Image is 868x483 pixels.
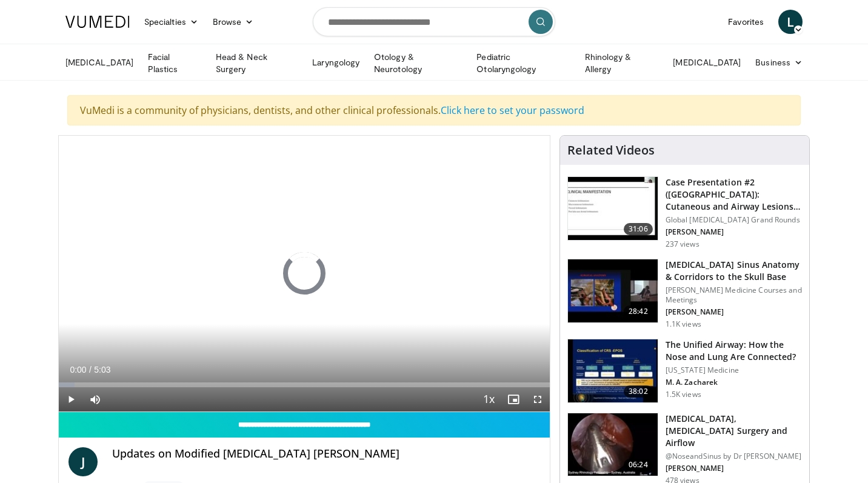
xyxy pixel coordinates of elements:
p: [PERSON_NAME] [666,227,802,237]
a: L [778,10,803,34]
video-js: Video Player [59,136,550,412]
a: Facial Plastics [141,51,209,75]
a: Specialties [137,10,205,34]
span: 0:00 [70,365,86,375]
h3: [MEDICAL_DATA] Sinus Anatomy & Corridors to the Skull Base [666,259,802,283]
a: Click here to set your password [441,104,584,117]
p: Global [MEDICAL_DATA] Grand Rounds [666,215,802,225]
input: Search topics, interventions [313,7,555,36]
span: 38:02 [624,385,653,398]
img: 283069f7-db48-4020-b5ba-d883939bec3b.150x105_q85_crop-smart_upscale.jpg [568,177,658,240]
img: fce5840f-3651-4d2e-85b0-3edded5ac8fb.150x105_q85_crop-smart_upscale.jpg [568,339,658,402]
a: Favorites [721,10,771,34]
a: Laryngology [305,50,367,75]
span: 5:03 [94,365,110,375]
button: Playback Rate [477,387,501,411]
a: Rhinology & Allergy [578,51,666,75]
button: Fullscreen [526,387,550,411]
img: 5c1a841c-37ed-4666-a27e-9093f124e297.150x105_q85_crop-smart_upscale.jpg [568,413,658,476]
a: [MEDICAL_DATA] [666,50,748,75]
span: 28:42 [624,305,653,318]
span: 31:06 [624,223,653,235]
h3: The Unified Airway: How the Nose and Lung Are Connected? [666,339,802,363]
span: 06:24 [624,459,653,471]
a: Browse [205,10,261,34]
h3: Case Presentation #2 ([GEOGRAPHIC_DATA]): Cutaneous and Airway Lesions i… [666,176,802,213]
a: Head & Neck Surgery [209,51,305,75]
a: [MEDICAL_DATA] [58,50,141,75]
button: Enable picture-in-picture mode [501,387,526,411]
p: @NoseandSinus by Dr [PERSON_NAME] [666,451,802,461]
a: 31:06 Case Presentation #2 ([GEOGRAPHIC_DATA]): Cutaneous and Airway Lesions i… Global [MEDICAL_D... [567,176,802,249]
button: Mute [83,387,107,411]
a: Otology & Neurotology [367,51,469,75]
h4: Related Videos [567,143,655,158]
a: 38:02 The Unified Airway: How the Nose and Lung Are Connected? [US_STATE] Medicine M. A. Zacharek... [567,339,802,403]
a: J [68,447,98,476]
button: Play [59,387,83,411]
img: 276d523b-ec6d-4eb7-b147-bbf3804ee4a7.150x105_q85_crop-smart_upscale.jpg [568,259,658,322]
h4: Updates on Modified [MEDICAL_DATA] [PERSON_NAME] [112,447,540,461]
a: Business [748,50,810,75]
span: / [89,365,92,375]
img: VuMedi Logo [65,16,130,28]
h3: [MEDICAL_DATA],[MEDICAL_DATA] Surgery and Airflow [666,413,802,449]
p: 1.5K views [666,390,701,399]
div: Progress Bar [59,382,550,387]
p: [US_STATE] Medicine [666,365,802,375]
p: [PERSON_NAME] Medicine Courses and Meetings [666,285,802,305]
p: [PERSON_NAME] [666,307,802,317]
div: VuMedi is a community of physicians, dentists, and other clinical professionals. [67,95,801,125]
p: 237 views [666,239,699,249]
p: M. A. Zacharek [666,378,802,387]
a: Pediatric Otolaryngology [469,51,577,75]
p: [PERSON_NAME] [666,464,802,473]
p: 1.1K views [666,319,701,329]
a: 28:42 [MEDICAL_DATA] Sinus Anatomy & Corridors to the Skull Base [PERSON_NAME] Medicine Courses a... [567,259,802,329]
